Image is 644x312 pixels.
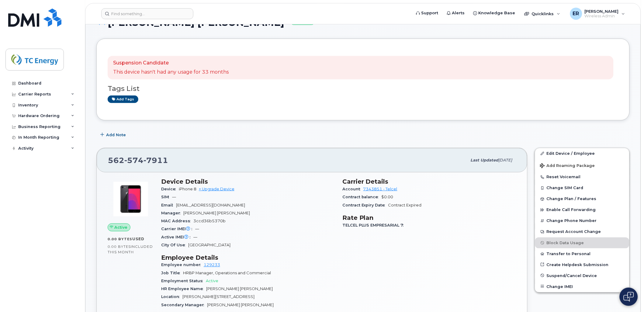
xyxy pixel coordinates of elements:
[535,259,629,270] a: Create Helpdesk Submission
[161,254,335,261] h3: Employee Details
[161,227,195,231] span: Carrier IMEI
[206,279,218,283] span: Active
[161,211,183,215] span: Manager
[161,263,204,267] span: Employee number
[342,187,363,191] span: Account
[183,271,271,276] span: HRBP Manager, Operations and Commercial
[113,69,229,76] p: This device hasn't had any usage for 33 months
[342,178,516,185] h3: Carrier Details
[183,211,250,215] span: [PERSON_NAME] [PERSON_NAME]
[535,215,629,226] button: Change Phone Number
[161,279,206,283] span: Employment Status
[382,195,393,199] span: $0.00
[532,11,554,16] span: Quicklinks
[132,237,144,241] span: used
[161,243,188,247] span: City Of Use
[161,235,193,239] span: Active IMEI
[469,7,520,19] a: Knowledge Base
[412,7,443,19] a: Support
[535,159,629,172] button: Add Roaming Package
[535,281,629,292] button: Change IMEI
[108,244,131,249] span: 0.00 Bytes
[535,237,629,248] button: Block Data Usage
[342,214,516,221] h3: Rate Plan
[108,237,132,241] span: 0.00 Bytes
[624,292,634,302] img: Open chat
[193,219,226,223] span: 3ccd36b5370b
[535,204,629,215] button: Enable Call Forwarding
[421,10,438,16] span: Support
[193,235,197,239] span: —
[106,132,126,138] span: Add Note
[179,187,196,191] span: iPhone 8
[207,303,274,307] span: [PERSON_NAME] [PERSON_NAME]
[535,148,629,159] a: Edit Device / Employee
[547,208,596,212] span: Enable Call Forwarding
[172,195,176,199] span: —
[499,158,512,162] span: [DATE]
[204,263,220,267] a: 129233
[176,203,245,207] span: [EMAIL_ADDRESS][DOMAIN_NAME]
[199,187,234,191] a: + Upgrade Device
[520,8,565,20] div: Quicklinks
[388,203,422,207] span: Contract Expired
[115,224,128,230] span: Active
[547,273,597,278] span: Suspend/Cancel Device
[547,197,597,201] span: Change Plan / Features
[573,10,579,17] span: ER
[342,223,407,227] span: TELCEL PLUS EMPRESARIAL 7
[182,295,254,299] span: [PERSON_NAME][STREET_ADDRESS]
[161,303,207,307] span: Secondary Manager
[342,195,382,199] span: Contract balance
[535,248,629,259] button: Transfer to Personal
[96,130,131,140] button: Add Note
[585,14,619,19] span: Wireless Admin
[144,156,168,165] span: 7911
[471,158,499,162] span: Last updated
[124,156,144,165] span: 574
[101,8,193,19] input: Find something...
[363,187,397,191] a: 7343851 - Telcel
[108,85,618,92] h3: Tags List
[566,8,629,20] div: Eric Rodriguez
[540,163,595,169] span: Add Roaming Package
[206,287,273,291] span: [PERSON_NAME] [PERSON_NAME]
[108,95,138,103] a: Add tags
[535,172,629,182] button: Reset Voicemail
[113,60,229,67] p: Suspension Candidate
[535,270,629,281] button: Suspend/Cancel Device
[161,195,172,199] span: SIM
[161,295,182,299] span: Location
[342,203,388,207] span: Contract Expiry Date
[161,178,335,185] h3: Device Details
[161,187,179,191] span: Device
[161,219,193,223] span: MAC Address
[443,7,469,19] a: Alerts
[479,10,515,16] span: Knowledge Base
[195,227,199,231] span: —
[452,10,465,16] span: Alerts
[585,9,619,14] span: [PERSON_NAME]
[108,156,168,165] span: 562
[535,193,629,204] button: Change Plan / Features
[188,243,230,247] span: [GEOGRAPHIC_DATA]
[535,182,629,193] button: Change SIM Card
[535,226,629,237] button: Request Account Change
[161,287,206,291] span: HR Employee Name
[113,181,149,217] img: image20231002-3703462-bzhi73.jpeg
[161,203,176,207] span: Email
[161,271,183,276] span: Job Title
